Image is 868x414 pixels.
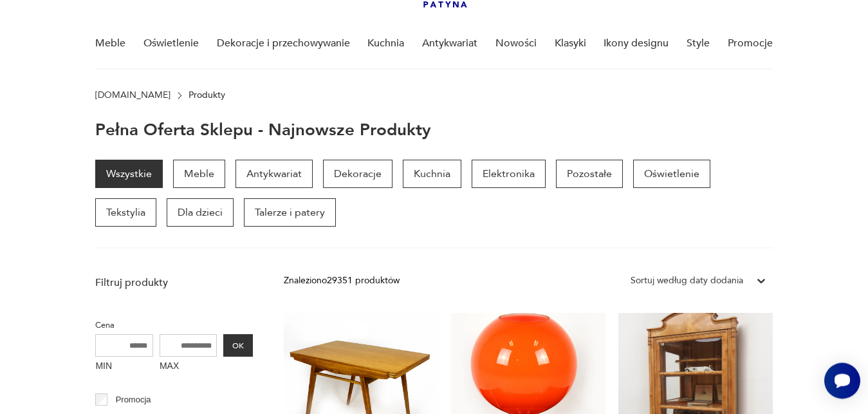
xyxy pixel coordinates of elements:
a: Meble [173,160,225,188]
p: Filtruj produkty [95,276,253,290]
p: Cena [95,318,253,332]
iframe: Smartsupp widget button [824,362,860,399]
label: MAX [160,357,217,377]
a: Ikony designu [604,19,669,68]
a: Talerze i patery [244,198,336,227]
button: OK [223,334,253,357]
div: Znaleziono 29351 produktów [284,274,400,288]
a: Style [687,19,710,68]
a: Pozostałe [556,160,623,188]
a: Klasyki [555,19,586,68]
a: Oświetlenie [633,160,710,188]
a: Tekstylia [95,198,156,227]
a: Dekoracje [323,160,392,188]
a: Nowości [495,19,537,68]
a: Oświetlenie [143,19,199,68]
a: Antykwariat [235,160,313,188]
a: Antykwariat [422,19,477,68]
a: [DOMAIN_NAME] [95,90,171,100]
a: Promocje [728,19,773,68]
h1: Pełna oferta sklepu - najnowsze produkty [95,121,431,139]
a: Wszystkie [95,160,163,188]
a: Dla dzieci [167,198,234,227]
label: MIN [95,357,153,377]
a: Kuchnia [403,160,461,188]
p: Produkty [189,90,225,100]
a: Elektronika [472,160,546,188]
a: Meble [95,19,125,68]
a: Kuchnia [367,19,404,68]
p: Promocja [116,393,151,407]
a: Dekoracje i przechowywanie [217,19,350,68]
div: Sortuj według daty dodania [631,274,743,288]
